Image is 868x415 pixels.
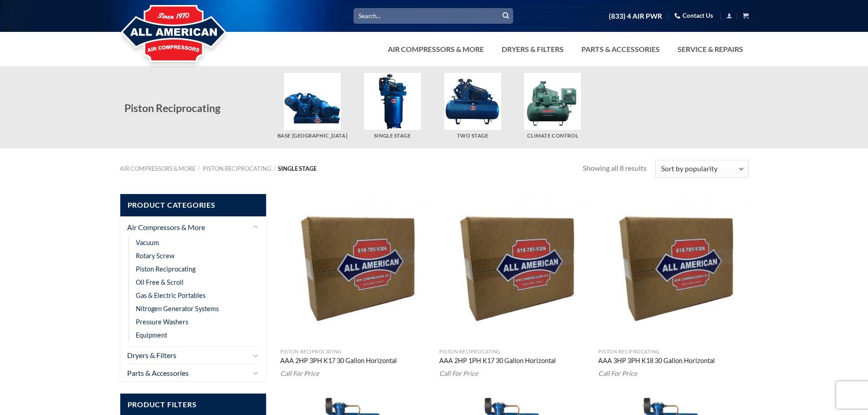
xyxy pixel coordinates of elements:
a: Visit product category Two Stage [437,73,508,139]
a: Equipment [136,328,167,342]
p: Piston Reciprocating [598,349,749,355]
img: Climate Control [524,73,581,130]
p: Piston Reciprocating [280,349,431,355]
a: Air Compressors & More [382,40,489,58]
a: Contact Us [674,9,713,23]
a: Air Compressors & More [127,219,250,236]
em: Call For Price [598,369,637,377]
a: Vacuum [136,236,159,249]
span: Piston Reciprocating [124,102,221,114]
button: Submit [499,9,513,23]
a: Piston Reciprocating [203,165,271,172]
h5: Two Stage [437,133,508,139]
a: Dryers & Filters [127,347,250,364]
a: Air Compressors & More [120,165,195,172]
a: Visit product category Single Stage [357,73,428,139]
img: Placeholder [280,194,431,344]
span: / [274,165,276,172]
a: Visit product category Base Mount Pistons [277,73,348,139]
img: Base Mount Pistons [284,73,341,130]
p: Showing all 8 results [583,162,647,174]
a: Service & Repairs [672,40,749,58]
a: Gas & Electric Portables [136,289,205,302]
a: Nitrogen Generator Systems [136,302,219,315]
img: Placeholder [439,194,590,344]
button: Toggle [252,367,259,378]
button: Toggle [252,222,259,233]
nav: Single Stage [120,165,583,172]
h5: Single Stage [357,133,428,139]
button: Toggle [252,350,259,361]
span: Product Categories [120,194,267,216]
h5: Climate Control [517,133,588,139]
a: AAA 2HP 3PH K17 30 Gallon Horizontal [280,357,397,367]
span: / [198,165,200,172]
a: Dryers & Filters [496,40,569,58]
em: Call For Price [280,369,319,377]
img: Two Stage [444,73,501,130]
img: Single Stage [364,73,421,130]
a: Rotary Screw [136,249,175,262]
select: Shop order [655,160,748,178]
img: Placeholder [598,194,749,344]
h5: Base [GEOGRAPHIC_DATA] [277,133,348,139]
p: Piston Reciprocating [439,349,590,355]
a: AAA 2HP 1PH K17 30 Gallon Horizontal [439,357,556,367]
a: Parts & Accessories [576,40,665,58]
a: Oil Free & Scroll [136,276,184,289]
em: Call For Price [439,369,478,377]
input: Search… [354,8,513,23]
a: Parts & Accessories [127,364,250,382]
a: AAA 3HP 3PH K18 30 Gallon Horizontal [598,357,715,367]
a: Visit product category Climate Control [517,73,588,139]
a: (833) 4 AIR PWR [609,8,662,24]
a: Pressure Washers [136,315,188,328]
a: Login [726,10,732,21]
a: Piston Reciprocating [136,262,195,276]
